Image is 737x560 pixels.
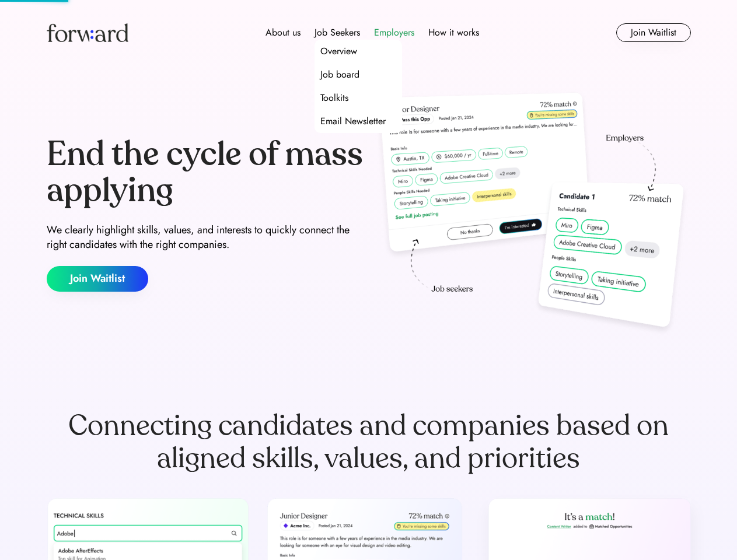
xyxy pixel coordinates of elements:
[320,44,357,58] div: Overview
[616,23,691,42] button: Join Waitlist
[266,26,301,40] div: About us
[47,409,691,475] div: Connecting candidates and companies based on aligned skills, values, and priorities
[428,26,479,40] div: How it works
[374,26,414,40] div: Employers
[47,23,128,42] img: Forward logo
[320,114,386,128] div: Email Newsletter
[315,26,360,40] div: Job Seekers
[320,91,348,105] div: Toolkits
[373,89,691,339] img: hero-image.png
[320,68,359,82] div: Job board
[47,266,148,292] button: Join Waitlist
[47,136,364,208] div: End the cycle of mass applying
[47,223,364,252] div: We clearly highlight skills, values, and interests to quickly connect the right candidates with t...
